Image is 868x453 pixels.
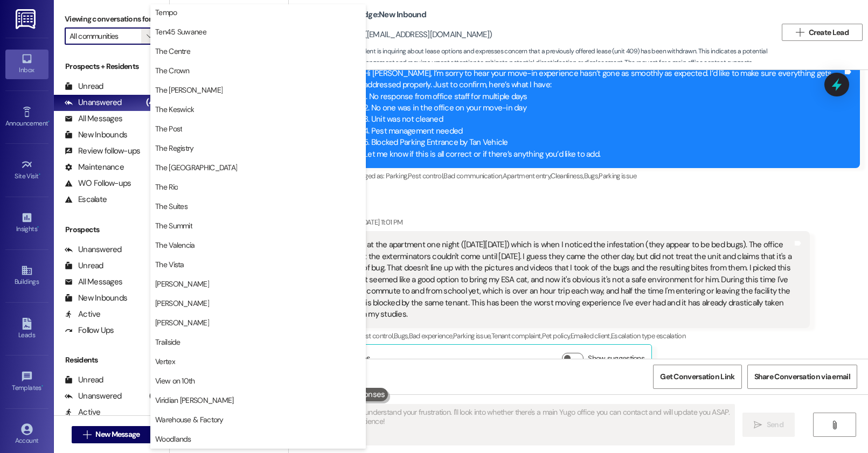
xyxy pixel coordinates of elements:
[599,171,636,180] span: Parking issue
[83,430,91,439] i: 
[491,331,542,340] span: Tenant complaint ,
[5,156,48,185] a: Site Visit •
[65,81,103,92] div: Unread
[155,201,188,212] span: The Suites
[65,276,122,288] div: All Messages
[796,28,804,37] i: 
[754,421,762,429] i: 
[65,11,158,27] label: Viewing conversations for
[155,7,177,18] span: Tempo
[408,171,444,180] span: Pest control ,
[95,429,140,440] span: New Message
[782,24,863,41] button: Create Lead
[65,374,103,386] div: Unread
[830,421,838,429] i: 
[37,224,39,231] span: •
[754,371,850,382] span: Share Conversation via email
[660,371,734,382] span: Get Conversation Link
[386,171,408,180] span: Parking ,
[305,328,810,344] div: Tagged as:
[155,123,182,134] span: The Post
[16,9,38,29] img: ResiDesk Logo
[72,426,151,443] button: New Message
[767,419,783,430] span: Send
[155,259,184,270] span: The Vista
[305,217,810,232] div: [PERSON_NAME]
[65,129,127,141] div: New Inbounds
[155,317,209,328] span: [PERSON_NAME]
[453,331,491,340] span: Parking issue ,
[155,182,178,192] span: The Rio
[147,32,152,40] i: 
[394,331,409,340] span: Bugs ,
[65,309,101,320] div: Active
[809,27,849,38] span: Create Lead
[588,353,644,364] label: Show suggestions
[54,354,169,366] div: Residents
[65,162,124,173] div: Maintenance
[155,240,195,250] span: The Valencia
[503,171,551,180] span: Apartment entry ,
[65,292,127,304] div: New Inbounds
[551,171,584,180] span: Cleanliness ,
[65,260,103,271] div: Unread
[65,178,131,189] div: WO Follow-ups
[65,194,107,205] div: Escalate
[155,162,237,173] span: The [GEOGRAPHIC_DATA]
[70,27,141,45] input: All communities
[65,113,122,124] div: All Messages
[5,420,48,449] a: Account
[358,331,394,340] span: Pest control ,
[5,315,48,344] a: Leads
[65,145,140,157] div: Review follow-ups
[54,61,169,72] div: Prospects + Residents
[39,171,40,178] span: •
[155,298,209,309] span: [PERSON_NAME]
[301,405,735,445] textarea: Hi {{first_name}}, I understand your frustration. I'll look into whether there's a main Yugo offi...
[41,382,43,390] span: •
[48,118,50,126] span: •
[355,168,860,184] div: Tagged as:
[155,434,191,444] span: Woodlands
[294,46,776,80] span: : The resident is inquiring about lease options and expresses concern that a previously offered l...
[155,143,194,154] span: The Registry
[54,224,169,235] div: Prospects
[611,331,685,340] span: Escalation type escalation
[155,395,234,406] span: Viridian [PERSON_NAME]
[155,85,223,95] span: The [PERSON_NAME]
[747,365,857,389] button: Share Conversation via email
[653,365,741,389] button: Get Conversation Link
[65,325,114,336] div: Follow Ups
[155,414,224,425] span: Warehouse & Factory
[443,171,502,180] span: Bad communication ,
[65,97,122,108] div: Unanswered
[742,413,795,437] button: Send
[155,278,209,289] span: [PERSON_NAME]
[571,331,611,340] span: Emailed client ,
[155,337,180,347] span: Trailside
[155,104,194,115] span: The Keswick
[5,50,48,79] a: Inbox
[314,239,793,320] div: I've only stayed at the apartment one night ([DATE][DATE]) which is when I noticed the infestatio...
[155,46,190,57] span: The Centre
[65,407,101,418] div: Active
[5,261,48,290] a: Buildings
[155,26,206,37] span: Ten45 Suwanee
[5,367,48,396] a: Templates •
[65,244,122,255] div: Unanswered
[147,388,169,405] div: (412)
[542,331,571,340] span: Pet policy ,
[584,171,599,180] span: Bugs ,
[143,94,169,111] div: (486)
[155,220,192,231] span: The Summit
[364,68,843,160] div: Hi [PERSON_NAME], I’m sorry to hear your move-in experience hasn’t gone as smoothly as expected. ...
[155,356,175,367] span: Vertex
[155,375,195,386] span: View on 10th
[409,331,453,340] span: Bad experience ,
[294,29,492,40] div: [PERSON_NAME]. ([EMAIL_ADDRESS][DOMAIN_NAME])
[150,241,169,258] div: (74)
[155,65,190,76] span: The Crown
[65,391,122,402] div: Unanswered
[358,217,402,228] div: [DATE] 11:01 PM
[5,208,48,238] a: Insights •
